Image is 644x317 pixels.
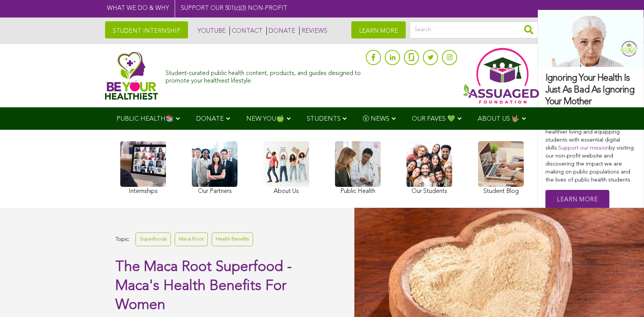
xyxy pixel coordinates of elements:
[266,27,295,35] a: DONATE
[246,116,284,122] span: NEW YOU🍏
[175,233,208,246] a: Maca Root
[412,116,455,122] span: OUR FAVES 💚
[410,21,539,38] input: Search
[105,21,188,38] a: STUDENT INTERNSHIP
[135,233,171,246] a: Superfoods
[351,21,406,38] a: LEARN MORE
[299,27,327,35] a: REVIEWS
[212,233,253,246] a: Health Benefits
[105,107,539,130] div: Navigation Menu
[307,116,341,122] span: STUDENTS
[115,260,292,312] span: The Maca Root Superfood - Maca's Health Benefits For Women
[478,116,520,122] span: ABOUT US 🤟🏽
[116,116,174,122] span: PUBLIC HEALTH📚
[545,190,609,210] a: Learn More
[115,234,130,245] span: Topic:
[196,27,226,35] a: YOUTUBE
[166,66,362,84] div: Student-curated public health content, products, and guides designed to promote your healthiest l...
[196,116,224,122] span: DONATE
[409,53,414,61] img: glassdoor
[230,27,263,35] a: CONTACT
[105,51,158,100] img: Assuaged
[606,280,644,317] iframe: Chat Widget
[463,48,539,104] img: Assuaged App
[363,116,389,122] span: Ⓥ NEWS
